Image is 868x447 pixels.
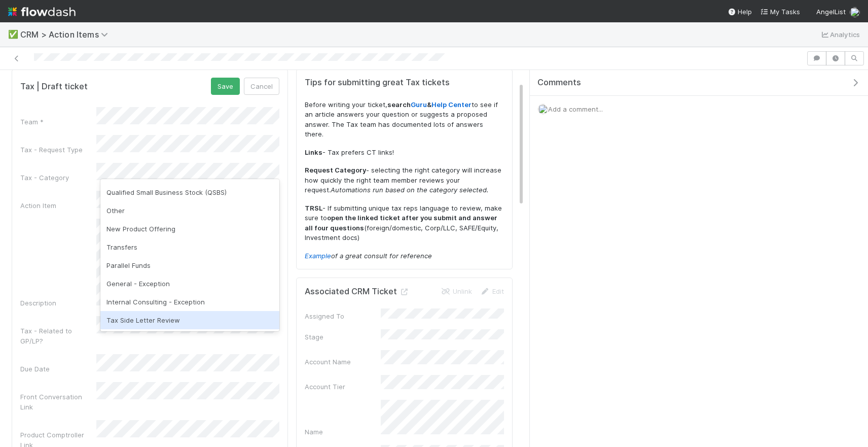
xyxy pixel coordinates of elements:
a: Edit [480,287,504,295]
strong: Request Category [305,166,366,174]
div: Tax Side Letter Review [100,311,279,329]
div: Assigned To [305,311,381,321]
div: Action Item [20,200,96,211]
div: Name [305,427,381,437]
strong: Links [305,148,322,156]
p: Before writing your ticket, to see if an article answers your question or suggests a proposed ans... [305,100,504,140]
p: - Tax prefers CT links! [305,148,504,158]
div: Tax - Related to GP/LP? [20,326,96,346]
strong: search & [387,100,472,109]
p: - If submitting unique tax reps language to review, make sure to (foreign/domestic, Corp/LLC, SAF... [305,203,504,243]
h5: Tax | Draft ticket [20,82,88,92]
div: Parallel Funds [100,256,279,274]
div: Description [20,298,96,308]
h5: Associated CRM Ticket [305,287,409,297]
img: avatar_ac990a78-52d7-40f8-b1fe-cbbd1cda261e.png [850,7,860,17]
a: Guru [411,100,427,109]
span: CRM > Action Items [20,29,113,40]
div: Other [100,201,279,220]
div: Tax - Category [20,173,96,183]
div: Qualified Small Business Stock (QSBS) [100,183,279,201]
div: Stage [305,332,381,342]
em: Automations run based on the category selected. [331,186,489,194]
div: Tax - Request Type [20,145,96,155]
div: Account Name [305,357,381,367]
span: My Tasks [760,8,800,16]
div: General - Exception [100,274,279,293]
a: Analytics [820,28,860,41]
a: My Tasks [760,7,800,17]
img: avatar_ac990a78-52d7-40f8-b1fe-cbbd1cda261e.png [538,104,548,114]
div: New Product Offering [100,220,279,238]
span: ✅ [8,30,18,39]
button: Cancel [244,78,279,95]
em: of a great consult for reference [305,252,432,260]
a: Help Center [431,100,472,109]
div: Transfers [100,238,279,256]
div: Front Conversation Link [20,392,96,412]
div: Due Date [20,364,96,374]
a: Example [305,252,331,260]
div: Help [728,7,752,17]
p: - selecting the right category will increase how quickly the right team member reviews your request. [305,165,504,195]
div: Internal Consulting - Exception [100,293,279,311]
div: Account Tier [305,382,381,392]
strong: open the linked ticket after you submit and answer all four questions [305,214,497,232]
span: Comments [537,78,581,88]
span: Add a comment... [548,105,603,113]
div: Team * [20,117,96,127]
strong: TRSL [305,204,322,212]
h5: Tips for submitting great Tax tickets [305,78,504,88]
img: logo-inverted-e16ddd16eac7371096b0.svg [8,3,76,20]
button: Save [211,78,240,95]
span: AngelList [816,8,846,16]
a: Unlink [441,287,472,295]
